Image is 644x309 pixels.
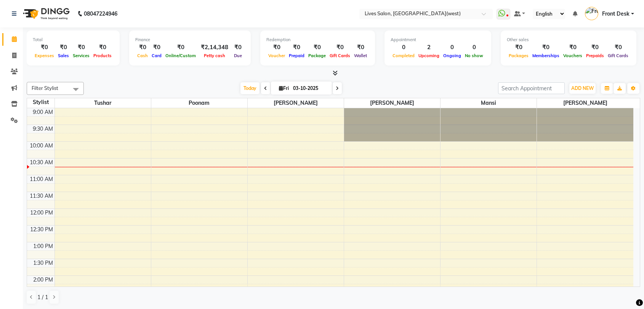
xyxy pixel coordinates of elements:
div: ₹0 [352,43,369,52]
span: Completed [391,53,417,58]
div: ₹0 [231,43,245,52]
div: ₹0 [266,43,287,52]
div: ₹0 [530,43,561,52]
span: Packages [507,53,530,58]
span: Online/Custom [163,53,198,58]
div: 11:30 AM [28,192,54,200]
div: ₹2,14,348 [198,43,231,52]
span: Gift Cards [328,53,352,58]
span: Cash [135,53,150,58]
span: [PERSON_NAME] [537,98,633,108]
div: ₹0 [606,43,630,52]
span: Poonam [151,98,247,108]
span: 1 / 1 [37,293,48,301]
span: Gift Cards [606,53,630,58]
span: Services [71,53,91,58]
span: Vouchers [561,53,584,58]
span: mansi [441,98,537,108]
span: Sales [56,53,71,58]
span: Prepaids [584,53,606,58]
input: 2025-10-03 [291,83,329,94]
div: 10:30 AM [28,159,54,167]
span: Prepaid [287,53,306,58]
span: Ongoing [441,53,463,58]
div: ₹0 [33,43,56,52]
div: ₹0 [584,43,606,52]
span: Fri [277,85,291,91]
span: Voucher [266,53,287,58]
div: Total [33,37,114,43]
div: 12:30 PM [29,226,54,234]
div: 2:00 PM [32,276,54,284]
div: Finance [135,37,245,43]
div: ₹0 [56,43,71,52]
img: Front Desk [585,7,598,20]
div: 11:00 AM [28,175,54,183]
div: ₹0 [150,43,163,52]
div: ₹0 [507,43,530,52]
span: Upcoming [417,53,441,58]
span: [PERSON_NAME] [344,98,440,108]
div: 12:00 PM [29,209,54,217]
div: 9:30 AM [31,125,54,133]
div: 10:00 AM [28,142,54,150]
span: Petty cash [202,53,227,58]
input: Search Appointment [498,82,565,94]
span: Memberships [530,53,561,58]
div: 0 [441,43,463,52]
div: Appointment [391,37,485,43]
div: Other sales [507,37,630,43]
span: Expenses [33,53,56,58]
div: 1:30 PM [32,259,54,267]
div: ₹0 [328,43,352,52]
span: Card [150,53,163,58]
span: Package [306,53,328,58]
div: ₹0 [287,43,306,52]
span: Front Desk [602,10,630,18]
div: ₹0 [306,43,328,52]
span: Tushar [55,98,151,108]
div: ₹0 [91,43,114,52]
div: ₹0 [561,43,584,52]
div: 1:00 PM [32,242,54,250]
span: Wallet [352,53,369,58]
div: 9:00 AM [31,108,54,116]
span: ADD NEW [571,85,594,91]
div: Redemption [266,37,369,43]
div: 2 [417,43,441,52]
div: 0 [391,43,417,52]
span: Today [240,82,260,94]
div: Stylist [27,98,54,106]
span: Due [232,53,244,58]
span: No show [463,53,485,58]
div: ₹0 [135,43,150,52]
span: Filter Stylist [32,85,58,91]
span: Products [91,53,114,58]
div: 0 [463,43,485,52]
div: ₹0 [71,43,91,52]
div: ₹0 [163,43,198,52]
img: logo [19,3,72,24]
b: 08047224946 [84,3,117,24]
button: ADD NEW [569,83,596,94]
span: [PERSON_NAME] [248,98,344,108]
